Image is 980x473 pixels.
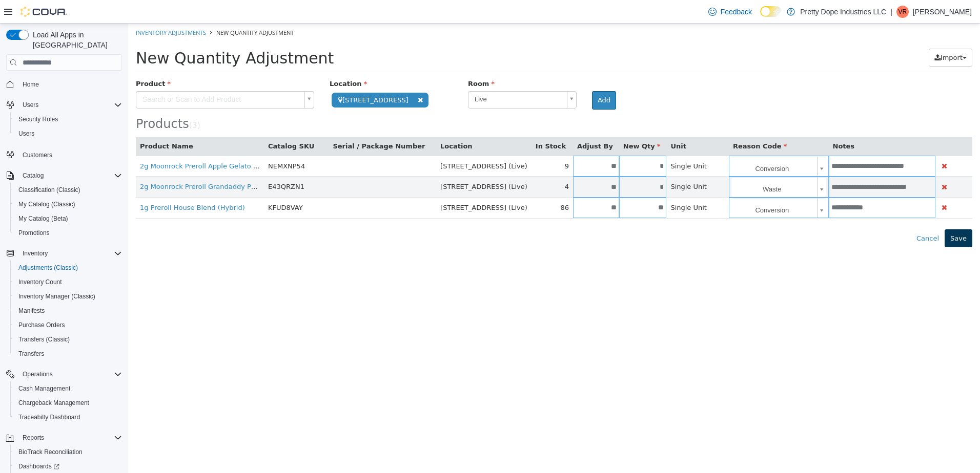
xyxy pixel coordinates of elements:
[603,154,685,174] span: Waste
[760,6,782,17] input: Dark Mode
[896,6,909,18] div: Victoria Richardson
[14,382,74,395] a: Cash Management
[10,226,126,240] button: Promotions
[29,30,122,50] span: Load All Apps in [GEOGRAPHIC_DATA]
[10,396,126,410] button: Chargeback Management
[2,246,126,261] button: Inventory
[10,347,126,361] button: Transfers
[10,332,126,347] button: Transfers (Classic)
[312,139,399,146] span: [STREET_ADDRESS] (Live)
[18,148,122,161] span: Customers
[23,151,52,159] span: Customers
[14,460,64,472] a: Dashboards
[8,26,206,44] span: New Quantity Adjustment
[2,367,126,381] button: Operations
[23,370,53,378] span: Operations
[136,132,200,153] td: NEMXNP54
[18,247,52,260] button: Inventory
[18,462,59,470] span: Dashboards
[8,93,61,107] span: Products
[14,212,122,225] span: My Catalog (Beta)
[12,180,117,188] a: 1g Preroll House Blend (Hybrid)
[23,249,48,257] span: Inventory
[340,68,448,85] a: Live
[18,368,122,380] span: Operations
[340,56,366,64] span: Room
[10,211,126,226] button: My Catalog (Beta)
[14,184,122,196] span: Classification (Classic)
[18,169,48,182] button: Catalog
[203,69,300,84] span: [STREET_ADDRESS]
[14,290,122,303] span: Inventory Manager (Classic)
[2,98,126,112] button: Users
[14,276,66,288] a: Inventory Count
[23,80,39,89] span: Home
[10,275,126,289] button: Inventory Count
[603,154,698,173] a: Waste
[140,118,188,128] button: Catalog SKU
[14,127,122,140] span: Users
[18,307,45,315] span: Manifests
[23,101,38,109] span: Users
[811,178,821,190] button: Delete Product
[18,78,122,91] span: Home
[64,97,69,106] span: 3
[340,68,435,84] span: Live
[14,319,122,331] span: Purchase Orders
[18,200,75,208] span: My Catalog (Classic)
[18,229,50,237] span: Promotions
[18,350,44,358] span: Transfers
[10,261,126,275] button: Adjustments (Classic)
[403,174,445,195] td: 86
[18,432,122,444] span: Reports
[8,56,43,64] span: Product
[8,68,186,85] a: Search or Scan to Add Product
[721,7,752,17] span: Feedback
[801,25,844,44] button: Import
[407,118,440,128] button: In Stock
[811,137,821,148] button: Delete Product
[14,127,38,140] a: Users
[18,99,122,111] span: Users
[12,159,161,167] a: 2g Moonrock Preroll Grandaddy Purp (Indica)
[18,448,83,456] span: BioTrack Reconciliation
[603,133,698,153] a: Conversion
[14,411,84,423] a: Traceabilty Dashboard
[18,247,122,260] span: Inventory
[18,186,80,194] span: Classification (Classic)
[18,115,58,123] span: Security Roles
[10,304,126,318] button: Manifests
[14,276,122,288] span: Inventory Count
[14,212,72,225] a: My Catalog (Beta)
[705,118,728,128] button: Notes
[449,118,487,128] button: Adjust By
[2,77,126,92] button: Home
[136,174,200,195] td: KFUD8VAY
[18,149,56,161] a: Customers
[21,7,67,17] img: Cova
[10,289,126,304] button: Inventory Manager (Classic)
[312,180,399,188] span: [STREET_ADDRESS] (Live)
[14,198,122,210] span: My Catalog (Classic)
[61,97,72,106] small: ( )
[14,290,99,303] a: Inventory Manager (Classic)
[10,183,126,197] button: Classification (Classic)
[800,6,886,18] p: Pretty Dope Industries LLC
[899,6,907,18] span: VR
[88,5,166,13] span: New Quantity Adjustment
[18,432,48,444] button: Reports
[18,292,95,300] span: Inventory Manager (Classic)
[704,2,756,22] a: Feedback
[10,112,126,126] button: Security Roles
[14,411,122,423] span: Traceabilty Dashboard
[14,227,54,239] a: Promotions
[18,214,68,223] span: My Catalog (Beta)
[18,264,78,272] span: Adjustments (Classic)
[312,159,399,167] span: [STREET_ADDRESS] (Live)
[464,68,488,86] button: Add
[2,431,126,445] button: Reports
[14,333,122,346] span: Transfers (Classic)
[542,159,579,167] span: Single Unit
[18,335,70,343] span: Transfers (Classic)
[10,318,126,332] button: Purchase Orders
